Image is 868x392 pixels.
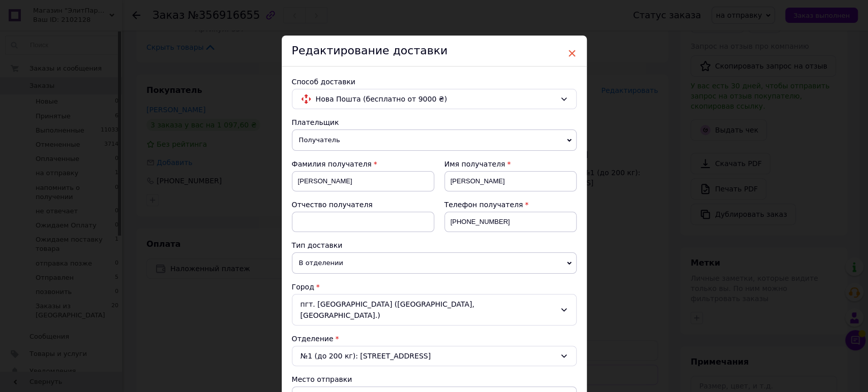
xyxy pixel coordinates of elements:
[292,77,577,87] div: Способ доставки
[316,93,556,105] span: Нова Пошта (бесплатно от 9000 ₴)
[282,36,587,67] div: Редактирование доставки
[292,282,577,292] div: Город
[292,129,577,151] span: Получатель
[292,241,343,249] span: Тип доставки
[292,201,373,209] span: Отчество получателя
[292,346,577,366] div: №1 (до 200 кг): [STREET_ADDRESS]
[292,118,339,126] span: Плательщик
[292,294,577,325] div: пгт. [GEOGRAPHIC_DATA] ([GEOGRAPHIC_DATA], [GEOGRAPHIC_DATA].)
[292,334,577,344] div: Отделение
[292,160,372,168] span: Фамилия получателя
[444,160,505,168] span: Имя получателя
[567,45,577,62] span: ×
[292,375,352,383] span: Место отправки
[444,212,577,232] input: +380
[292,252,577,274] span: В отделении
[444,201,523,209] span: Телефон получателя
